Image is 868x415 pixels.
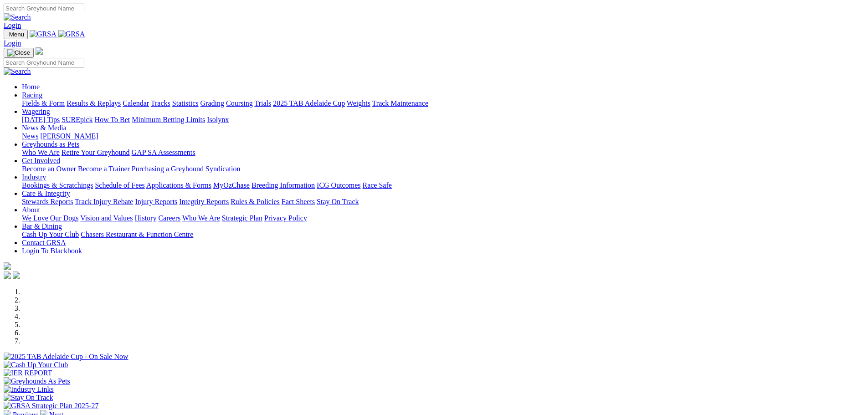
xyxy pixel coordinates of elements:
a: Cash Up Your Club [22,231,79,238]
div: Greyhounds as Pets [22,149,864,157]
img: 2025 TAB Adelaide Cup - On Sale Now [4,353,128,361]
a: Track Injury Rebate [75,198,133,205]
a: Login To Blackbook [22,247,82,255]
div: Care & Integrity [22,198,864,206]
a: Strategic Plan [222,214,262,222]
a: SUREpick [62,116,92,123]
a: Statistics [172,99,199,107]
a: Fact Sheets [282,198,315,205]
a: Who We Are [182,214,220,222]
a: About [22,206,40,214]
a: Vision and Values [80,214,133,222]
a: Home [22,83,40,91]
img: Search [4,67,31,76]
a: Greyhounds as Pets [22,140,79,148]
a: Race Safe [362,181,391,189]
a: Stay On Track [317,198,359,205]
a: MyOzChase [213,181,250,189]
img: Cash Up Your Club [4,361,68,369]
a: Rules & Policies [231,198,280,205]
a: [PERSON_NAME] [40,132,98,140]
a: Care & Integrity [22,190,70,197]
a: Login [4,21,21,29]
a: 2025 TAB Adelaide Cup [273,99,345,107]
a: GAP SA Assessments [132,149,195,156]
a: Fields & Form [22,99,65,107]
button: Toggle navigation [4,30,28,39]
a: Minimum Betting Limits [132,116,205,123]
div: Get Involved [22,165,864,173]
span: Menu [9,31,24,38]
img: twitter.svg [13,272,20,279]
a: Injury Reports [135,198,177,205]
img: Close [7,49,30,56]
a: Become an Owner [22,165,76,173]
div: Racing [22,99,864,108]
a: Bookings & Scratchings [22,181,93,189]
a: Results & Replays [67,99,121,107]
a: News [22,132,38,140]
a: [DATE] Tips [22,116,60,123]
input: Search [4,58,84,67]
a: Isolynx [207,116,229,123]
a: Trials [254,99,271,107]
a: Coursing [226,99,253,107]
a: Retire Your Greyhound [62,149,130,156]
a: Industry [22,173,46,181]
a: Privacy Policy [264,214,307,222]
img: Search [4,13,31,21]
a: Chasers Restaurant & Function Centre [81,231,193,238]
a: Become a Trainer [78,165,130,173]
a: Weights [347,99,370,107]
div: Wagering [22,116,864,124]
a: Purchasing a Greyhound [132,165,204,173]
input: Search [4,4,84,13]
img: GRSA Strategic Plan 2025-27 [4,402,98,410]
img: IER REPORT [4,369,52,377]
button: Toggle navigation [4,48,34,58]
img: GRSA [58,30,85,38]
a: Who We Are [22,149,60,156]
img: logo-grsa-white.png [4,262,11,270]
a: Contact GRSA [22,239,66,246]
a: Racing [22,91,42,99]
a: News & Media [22,124,67,132]
a: Get Involved [22,157,60,164]
a: Careers [158,214,180,222]
img: GRSA [30,30,56,38]
a: Schedule of Fees [95,181,144,189]
div: News & Media [22,132,864,140]
a: Syndication [205,165,240,173]
a: Breeding Information [252,181,315,189]
a: History [134,214,156,222]
a: Integrity Reports [179,198,229,205]
a: How To Bet [95,116,130,123]
img: Stay On Track [4,394,53,402]
div: About [22,214,864,222]
img: Industry Links [4,385,54,394]
a: Calendar [123,99,149,107]
img: facebook.svg [4,272,11,279]
a: Applications & Forms [146,181,211,189]
img: logo-grsa-white.png [36,47,43,55]
img: Greyhounds As Pets [4,377,70,385]
a: Stewards Reports [22,198,73,205]
div: Bar & Dining [22,231,864,239]
a: Track Maintenance [372,99,428,107]
a: Tracks [151,99,170,107]
a: Grading [200,99,224,107]
a: Bar & Dining [22,222,62,230]
a: Wagering [22,108,50,115]
a: Login [4,39,21,47]
a: We Love Our Dogs [22,214,78,222]
div: Industry [22,181,864,190]
a: ICG Outcomes [317,181,360,189]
